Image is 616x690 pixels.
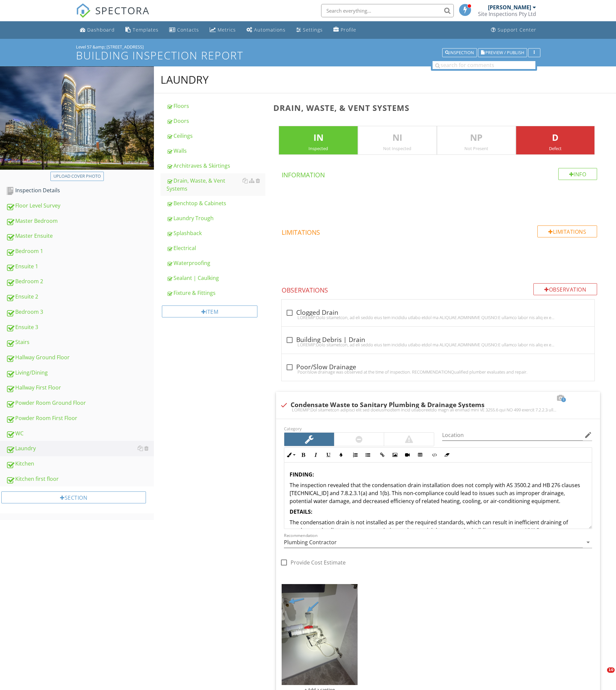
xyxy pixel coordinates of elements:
div: Inspection Details [6,186,154,195]
div: WC [6,429,154,438]
h4: Observations [282,283,597,295]
a: Preview / Publish [478,49,527,55]
div: Ensuite 3 [6,323,154,332]
a: Support Center [488,24,539,36]
div: Doors [167,117,265,125]
button: Upload cover photo [50,172,104,181]
div: Section [1,491,146,503]
button: Code View [428,449,441,461]
button: Preview / Publish [478,48,527,57]
div: Hallway First Floor [6,384,154,392]
p: IN [279,131,357,144]
div: Metrics [218,27,236,33]
div: Ensuite 2 [6,293,154,301]
p: NP [437,131,515,144]
button: Insert Video [401,449,414,461]
span: 1 [561,397,566,402]
input: Recommendation [284,537,583,548]
span: Preview / Publish [485,50,524,55]
div: Contacts [177,27,199,33]
h1: Building Inspection Report [76,49,540,61]
div: Sealant | Caulking [167,274,265,282]
button: Insert Image (Ctrl+P) [388,449,401,461]
div: Observation [533,283,597,295]
div: Master Bedroom [6,217,154,225]
div: Defect [516,146,594,151]
div: Item [162,305,257,317]
div: Waterproofing [167,259,265,267]
span: SPECTORA [95,3,150,17]
p: The condensation drain is not installed as per the required standards, which can result in ineffi... [290,518,586,534]
h4: Limitations [282,225,597,237]
a: Company Profile [331,24,359,36]
a: Settings [294,24,325,36]
div: Electrical [167,244,265,252]
div: Dashboard [87,27,115,33]
iframe: Intercom live chat [593,667,609,683]
h4: Information [282,168,597,179]
strong: FINDING: [290,471,314,478]
button: Inline Style [284,449,297,461]
button: Bold (Ctrl+B) [297,449,309,461]
button: Ordered List [349,449,362,461]
input: Search everything... [321,4,454,17]
div: Settings [303,27,323,33]
div: Profile [341,27,356,33]
div: LOREMIP:Dolo sitametcon, ad eli seddo eius tem incididu utlabo etdol ma ALIQUAE.ADMINIMVE QUISNO:... [286,315,590,320]
div: Powder Room First Floor [6,414,154,423]
div: Stairs [6,338,154,347]
div: Architraves & Skirtings [167,162,265,170]
button: Insert Table [414,449,426,461]
div: Not Present [437,146,515,151]
button: Unordered List [362,449,374,461]
div: Floor Level Survey [6,202,154,210]
div: Laundry [161,73,209,86]
div: Kitchen [6,460,154,468]
div: Automations [254,27,286,33]
div: Bedroom 2 [6,277,154,286]
div: Site Inspections Pty Ltd [478,11,536,17]
div: Limitations [537,225,597,237]
img: The Best Home Inspection Software - Spectora [76,3,91,18]
i: edit [584,431,592,439]
div: LOREMIP:Dolo sitametcon, ad eli seddo eius tem incididu utlabo etdol ma ALIQUAE.ADMINIMVE QUISNO:... [286,342,590,347]
div: Level 57 &amp; [STREET_ADDRESS] [76,44,540,49]
div: Inspection [445,50,474,55]
div: Support Center [498,27,536,33]
div: Not Inspected [358,146,437,151]
div: Walls [167,147,265,155]
button: Insert Link (Ctrl+K) [376,449,388,461]
div: Benchtop & Cabinets [167,199,265,207]
input: search for comments [433,61,535,69]
input: Location [442,430,583,441]
h3: Drain, Waste, & Vent Systems [273,103,605,112]
a: Inspection [442,49,477,55]
i: arrow_drop_down [584,538,592,546]
label: Category [284,426,302,432]
a: Automations (Basic) [244,24,288,36]
a: Contacts [167,24,202,36]
div: Info [558,168,597,180]
div: Bedroom 1 [6,247,154,256]
div: Bedroom 3 [6,308,154,316]
div: Ensuite 1 [6,262,154,271]
div: Floors [167,102,265,110]
div: Master Ensuite [6,232,154,240]
p: NI [358,131,437,144]
a: Metrics [207,24,239,36]
p: D [516,131,594,144]
div: Fixture & Fittings [167,289,265,297]
div: Laundry Trough [167,214,265,222]
a: Dashboard [77,24,117,36]
div: Poor/slow drainage was observed at the time of inspection. RECOMMENDATIONQualified plumber evalua... [286,369,590,375]
div: Upload cover photo [53,173,101,180]
div: Templates [133,27,159,33]
div: Splashback [167,229,265,237]
div: Laundry [6,444,154,453]
div: Living/Dining [6,369,154,377]
img: data [282,584,357,685]
div: Inspected [279,146,357,151]
div: Hallway Ground Floor [6,353,154,362]
span: 10 [607,667,615,673]
p: The inspection revealed that the condensation drain installation does not comply with AS 3500.2 a... [290,481,586,505]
